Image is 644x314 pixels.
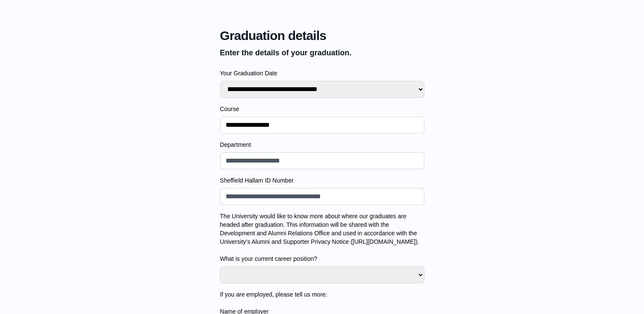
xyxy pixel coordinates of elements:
[220,176,424,185] label: Sheffield Hallam ID Number
[220,47,424,59] p: Enter the details of your graduation.
[220,140,424,149] label: Department
[220,69,424,77] label: Your Graduation Date
[220,28,424,43] span: Graduation details
[220,212,424,263] label: The University would like to know more about where our graduates are headed after graduation. Thi...
[220,105,424,113] label: Course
